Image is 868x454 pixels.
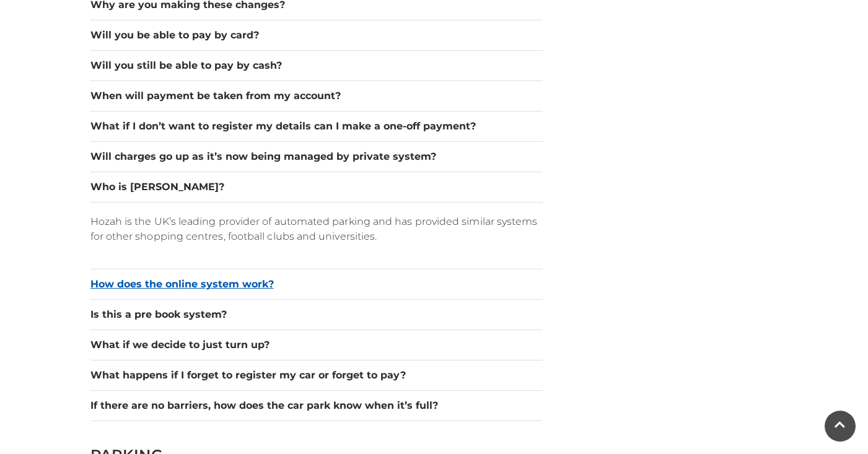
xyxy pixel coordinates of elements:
[90,214,543,244] p: Hozah is the UK’s leading provider of automated parking and has provided similar systems for othe...
[90,277,543,292] button: How does the online system work?
[90,89,543,103] button: When will payment be taken from my account?
[90,398,543,413] button: If there are no barriers, how does the car park know when it’s full?
[90,338,543,352] button: What if we decide to just turn up?
[90,149,543,164] button: Will charges go up as it’s now being managed by private system?
[90,368,543,383] button: What happens if I forget to register my car or forget to pay?
[90,119,543,134] button: What if I don’t want to register my details can I make a one-off payment?
[90,180,543,194] button: Who is [PERSON_NAME]?
[90,28,543,43] button: Will you be able to pay by card?
[90,307,543,322] button: Is this a pre book system?
[90,58,543,73] button: Will you still be able to pay by cash?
